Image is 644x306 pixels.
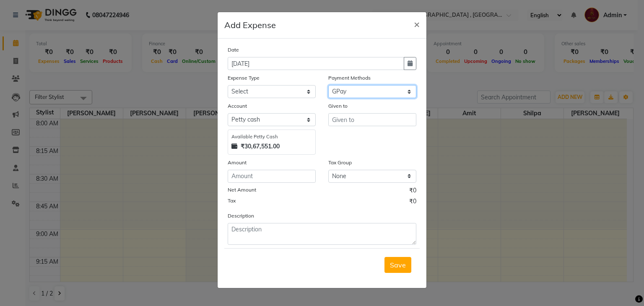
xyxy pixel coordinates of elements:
[409,197,416,208] span: ₹0
[328,159,352,166] label: Tax Group
[228,197,236,205] label: Tax
[409,186,416,197] span: ₹0
[228,212,254,220] label: Description
[241,142,280,151] strong: ₹30,67,551.00
[228,46,239,54] label: Date
[228,186,256,194] label: Net Amount
[390,261,406,269] span: Save
[228,102,247,110] label: Account
[224,19,276,31] h5: Add Expense
[328,102,348,110] label: Given to
[228,74,260,82] label: Expense Type
[231,133,312,140] div: Available Petty Cash
[384,257,411,273] button: Save
[228,170,316,183] input: Amount
[407,12,426,36] button: Close
[228,159,247,166] label: Amount
[328,74,371,82] label: Payment Methods
[328,113,416,126] input: Given to
[414,18,420,30] span: ×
